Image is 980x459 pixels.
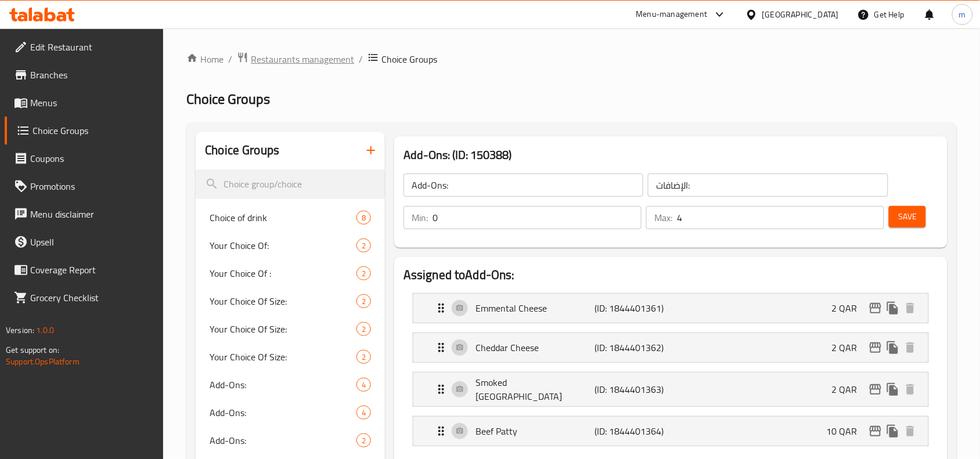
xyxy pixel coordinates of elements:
a: Grocery Checklist [5,284,164,312]
p: (ID: 1844401363) [595,382,674,396]
a: Edit Restaurant [5,33,164,61]
div: Choices [356,322,371,336]
div: Choices [356,433,371,447]
button: delete [902,381,919,398]
p: (ID: 1844401364) [595,424,674,438]
button: edit [867,339,884,356]
button: duplicate [884,299,902,317]
p: Beef Patty [475,424,595,438]
p: 2 QAR [832,301,867,315]
span: Branches [30,68,154,82]
div: Choice of drink8 [196,204,385,232]
input: search [196,169,385,199]
span: 4 [357,380,370,391]
span: 2 [357,268,370,279]
span: Your Choice Of Size: [210,294,356,308]
span: 2 [357,352,370,363]
button: delete [902,422,919,440]
p: (ID: 1844401362) [595,341,674,355]
span: Choice Groups [381,52,437,66]
div: Your Choice Of Size:2 [196,315,385,343]
span: Menus [30,96,154,110]
h2: Assigned to Add-Ons: [403,266,938,284]
div: Choices [356,211,371,225]
a: Coupons [5,144,164,172]
nav: breadcrumb [186,52,957,67]
span: Add-Ons: [210,378,356,392]
span: Restaurants management [251,52,354,66]
div: Add-Ons:4 [196,399,385,427]
button: edit [867,299,884,317]
span: Upsell [30,235,154,249]
button: delete [902,299,919,317]
span: 2 [357,435,370,446]
div: Menu-management [636,8,708,21]
div: Expand [413,373,928,406]
p: 2 QAR [832,382,867,396]
span: 8 [357,212,370,223]
div: [GEOGRAPHIC_DATA] [762,8,839,21]
a: Choice Groups [5,117,164,144]
a: Menu disclaimer [5,200,164,228]
button: duplicate [884,422,902,440]
span: Choice of drink [210,211,356,225]
a: Support.OpsPlatform [6,354,80,369]
span: Add-Ons: [210,433,356,447]
span: Promotions [30,179,154,193]
span: Choice Groups [33,124,154,138]
span: 2 [357,324,370,335]
div: Choices [356,350,371,364]
li: Expand [403,411,938,451]
div: Choices [356,378,371,392]
div: Expand [413,294,928,323]
a: Branches [5,61,164,89]
span: Version: [6,323,34,338]
div: Your Choice Of Size:2 [196,343,385,371]
a: Home [186,52,224,66]
span: Your Choice Of Size: [210,350,356,364]
li: Expand [403,288,938,328]
span: 4 [357,407,370,418]
span: Your Choice Of: [210,238,356,252]
span: 1.0.0 [36,323,54,338]
div: Your Choice Of:2 [196,232,385,259]
li: / [228,52,232,66]
span: Menu disclaimer [30,207,154,221]
button: duplicate [884,339,902,356]
li: Expand [403,367,938,411]
button: duplicate [884,381,902,398]
a: Upsell [5,228,164,256]
button: edit [867,381,884,398]
a: Coverage Report [5,256,164,284]
div: Choices [356,406,371,420]
div: Add-Ons:4 [196,371,385,399]
span: Your Choice Of : [210,266,356,280]
p: Emmental Cheese [475,301,595,315]
span: m [959,8,966,21]
div: Choices [356,266,371,280]
div: Your Choice Of :2 [196,259,385,287]
a: Promotions [5,172,164,200]
li: Expand [403,328,938,367]
span: Your Choice Of Size: [210,322,356,336]
p: 2 QAR [832,341,867,355]
span: Choice Groups [186,86,270,112]
p: Min: [412,211,428,225]
div: Expand [413,333,928,362]
div: Add-Ons:2 [196,427,385,454]
span: 2 [357,240,370,251]
h2: Choice Groups [205,142,279,159]
button: delete [902,339,919,356]
a: Restaurants management [237,52,354,67]
p: Max: [654,211,672,225]
span: Add-Ons: [210,406,356,420]
div: Choices [356,294,371,308]
div: Expand [413,417,928,446]
button: edit [867,422,884,440]
span: Grocery Checklist [30,291,154,305]
p: Cheddar Cheese [475,341,595,355]
span: Edit Restaurant [30,40,154,54]
h3: Add-Ons: (ID: 150388) [403,146,938,164]
p: Smoked [GEOGRAPHIC_DATA] [475,375,595,403]
div: Your Choice Of Size:2 [196,287,385,315]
